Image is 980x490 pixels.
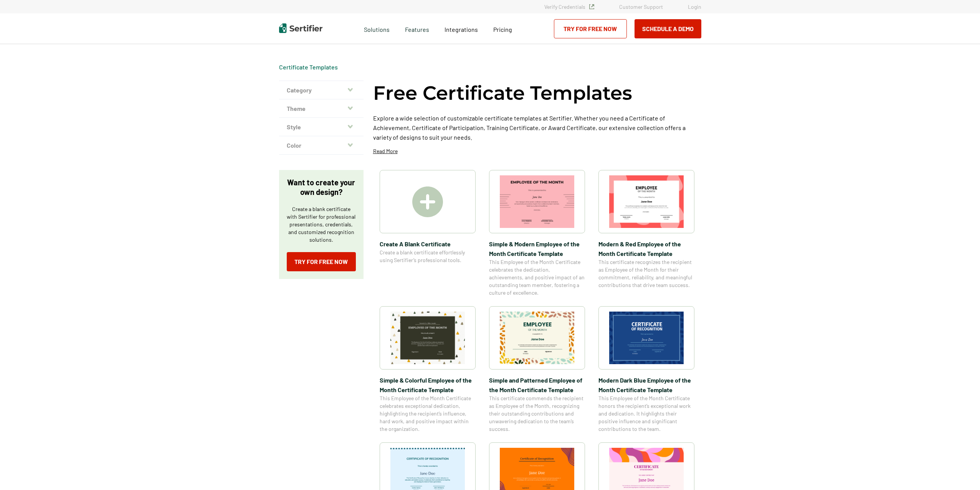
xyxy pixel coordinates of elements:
img: Sertifier | Digital Credentialing Platform [279,23,322,33]
button: Style [279,118,364,136]
p: Read More [373,147,398,155]
span: Integrations [445,26,478,33]
img: Modern Dark Blue Employee of the Month Certificate Template [609,312,684,364]
a: Modern & Red Employee of the Month Certificate TemplateModern & Red Employee of the Month Certifi... [598,170,694,297]
a: Simple & Colorful Employee of the Month Certificate TemplateSimple & Colorful Employee of the Mon... [380,306,476,433]
p: Create a blank certificate with Sertifier for professional presentations, credentials, and custom... [287,205,356,244]
p: Want to create your own design? [287,178,356,197]
img: Create A Blank Certificate [412,186,443,217]
span: Simple and Patterned Employee of the Month Certificate Template [489,375,585,394]
a: Customer Support [619,3,663,10]
img: Modern & Red Employee of the Month Certificate Template [609,175,684,228]
span: Features [405,24,429,33]
span: Solutions [364,24,390,33]
button: Theme [279,99,364,118]
span: Simple & Colorful Employee of the Month Certificate Template [380,375,476,394]
div: Breadcrumb [279,63,338,71]
span: Create a blank certificate effortlessly using Sertifier’s professional tools. [380,249,476,264]
a: Simple and Patterned Employee of the Month Certificate TemplateSimple and Patterned Employee of t... [489,306,585,433]
span: This Employee of the Month Certificate celebrates exceptional dedication, highlighting the recipi... [380,394,476,433]
h1: Free Certificate Templates [373,81,632,106]
button: Color [279,136,364,155]
img: Verified [589,4,594,9]
a: Modern Dark Blue Employee of the Month Certificate TemplateModern Dark Blue Employee of the Month... [598,306,694,433]
a: Pricing [493,24,512,33]
img: Simple & Colorful Employee of the Month Certificate Template [390,312,465,364]
a: Simple & Modern Employee of the Month Certificate TemplateSimple & Modern Employee of the Month C... [489,170,585,297]
span: Certificate Templates [279,63,338,71]
p: Explore a wide selection of customizable certificate templates at Sertifier. Whether you need a C... [373,113,701,142]
span: Pricing [493,26,512,33]
span: Modern Dark Blue Employee of the Month Certificate Template [598,375,694,394]
a: Try for Free Now [287,252,356,271]
span: Simple & Modern Employee of the Month Certificate Template [489,239,585,258]
span: Create A Blank Certificate [380,239,476,249]
a: Login [688,3,701,10]
img: Simple and Patterned Employee of the Month Certificate Template [500,312,574,364]
a: Integrations [445,24,478,33]
a: Verify Credentials [544,3,594,10]
span: This Employee of the Month Certificate celebrates the dedication, achievements, and positive impa... [489,258,585,297]
span: This certificate recognizes the recipient as Employee of the Month for their commitment, reliabil... [598,258,694,289]
a: Try for Free Now [554,19,627,38]
span: This certificate commends the recipient as Employee of the Month, recognizing their outstanding c... [489,394,585,433]
button: Category [279,81,364,99]
span: Modern & Red Employee of the Month Certificate Template [598,239,694,258]
span: This Employee of the Month Certificate honors the recipient’s exceptional work and dedication. It... [598,394,694,433]
a: Certificate Templates [279,63,338,71]
img: Simple & Modern Employee of the Month Certificate Template [500,175,574,228]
